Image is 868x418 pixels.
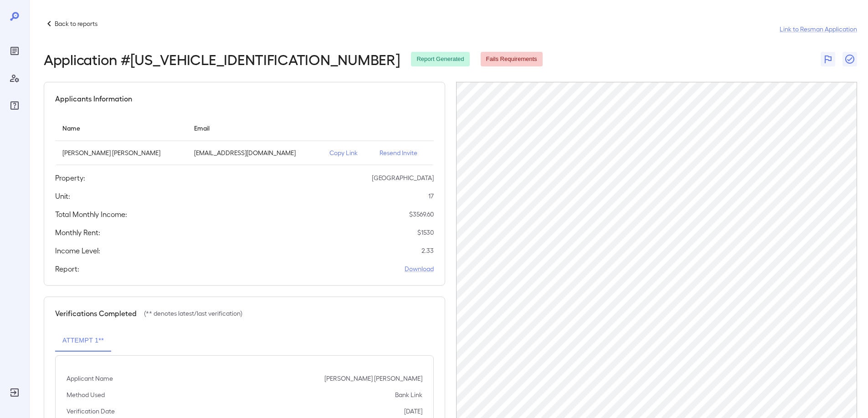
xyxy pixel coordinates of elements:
span: Report Generated [411,55,469,64]
div: FAQ [7,98,22,113]
h5: Income Level: [55,245,100,256]
div: Manage Users [7,71,22,86]
p: [PERSON_NAME] [PERSON_NAME] [62,148,180,157]
p: Method Used [67,390,105,399]
th: Email [187,115,323,141]
h2: Application # [US_VEHICLE_IDENTIFICATION_NUMBER] [44,51,400,67]
table: simple table [55,115,434,165]
p: [PERSON_NAME] [PERSON_NAME] [324,374,422,383]
h5: Unit: [55,191,70,201]
h5: Verifications Completed [55,308,137,319]
h5: Monthly Rent: [55,227,100,238]
button: Close Report [842,52,857,66]
span: Fails Requirements [481,55,543,64]
p: (** denotes latest/last verification) [144,309,242,318]
a: Download [405,264,434,273]
h5: Report: [55,263,79,274]
p: Bank Link [395,390,422,399]
p: 2.33 [421,246,434,255]
p: Copy Link [329,148,365,157]
h5: Applicants Information [55,93,132,104]
p: [DATE] [404,407,422,416]
div: Reports [7,44,22,58]
p: Verification Date [67,407,115,416]
a: Link to Resman Application [780,25,857,34]
p: Resend Invite [380,148,426,157]
p: $ 3569.60 [409,210,434,219]
p: [GEOGRAPHIC_DATA] [372,173,434,182]
p: Applicant Name [67,374,113,383]
h5: Property: [55,172,85,183]
th: Name [55,115,187,141]
p: [EMAIL_ADDRESS][DOMAIN_NAME] [194,148,315,157]
button: Flag Report [821,52,835,66]
div: Log Out [7,385,22,400]
h5: Total Monthly Income: [55,209,127,220]
p: $ 1530 [417,228,434,237]
button: Attempt 1** [55,330,111,352]
p: 17 [428,191,434,201]
p: Back to reports [55,19,98,28]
